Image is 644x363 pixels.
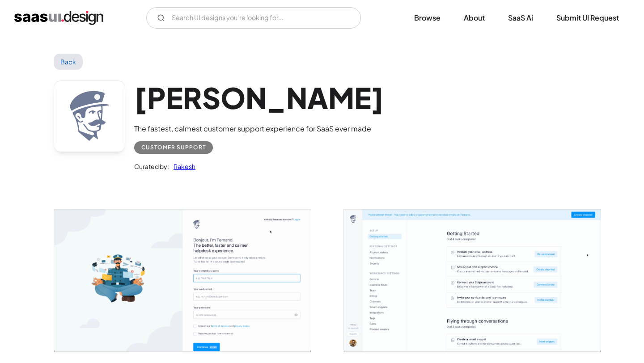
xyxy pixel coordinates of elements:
[403,8,451,28] a: Browse
[146,7,361,29] form: Email Form
[344,209,601,351] a: open lightbox
[54,209,311,351] a: open lightbox
[54,209,311,351] img: 641e9759c109c468f111ee85_Fernand%20-%20Signup.png
[54,54,83,70] a: Back
[14,11,103,25] a: home
[169,161,195,172] a: Rakesh
[141,142,206,153] div: Customer Support
[344,209,601,351] img: 641e97596bd09b76a65059c4_Fernand%20-%20Getting%20Started.png
[134,80,384,115] h1: [PERSON_NAME]
[497,8,544,28] a: SaaS Ai
[546,8,630,28] a: Submit UI Request
[453,8,496,28] a: About
[134,161,169,172] div: Curated by:
[146,7,361,29] input: Search UI designs you're looking for...
[134,123,384,134] div: The fastest, calmest customer support experience for SaaS ever made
